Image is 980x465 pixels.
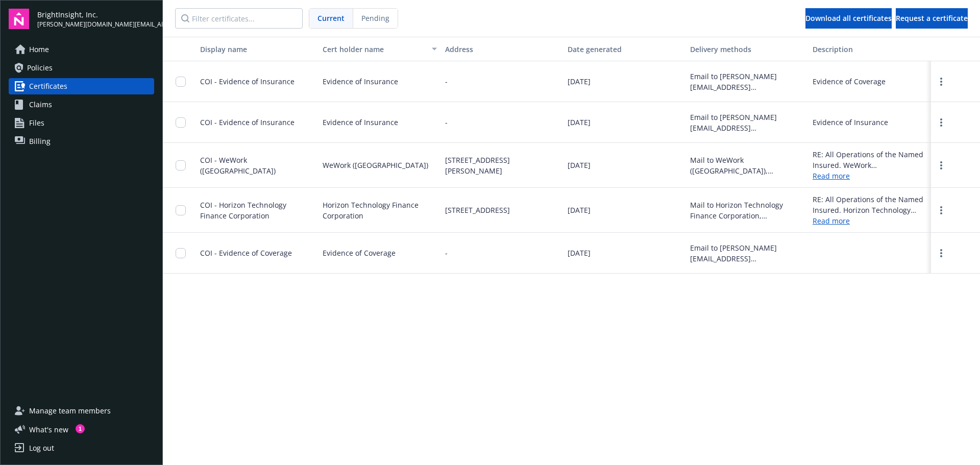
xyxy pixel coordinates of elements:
div: Email to [PERSON_NAME][EMAIL_ADDRESS][PERSON_NAME][DOMAIN_NAME] [690,71,804,92]
a: Billing [9,133,154,150]
span: - [445,248,448,258]
input: Toggle Row Selected [176,77,186,87]
a: more [935,116,947,129]
a: Read more [813,170,927,181]
div: RE: All Operations of the Named Insured. WeWork ([GEOGRAPHIC_DATA]) and [STREET_ADDRESS][PERSON_N... [813,149,927,170]
div: RE: All Operations of the Named Insured. Horizon Technology Finance Corporation and ISAOA/ATIMA a... [813,194,927,215]
a: more [935,247,947,259]
span: What ' s new [29,424,68,435]
span: COI - Evidence of Coverage [200,248,292,258]
span: Claims [29,96,52,113]
span: COI - WeWork ([GEOGRAPHIC_DATA]) [200,155,276,176]
div: Address [445,44,559,55]
button: Date generated [563,37,686,61]
div: 1 [76,424,85,433]
input: Toggle Row Selected [176,117,186,128]
div: Evidence of Coverage [813,76,886,87]
span: Pending [361,13,389,23]
div: Evidence of Insurance [813,117,888,128]
span: Evidence of Coverage [323,248,396,258]
div: Email to [PERSON_NAME][EMAIL_ADDRESS][PERSON_NAME][DOMAIN_NAME] [690,112,804,133]
span: Billing [29,133,51,150]
span: [DATE] [568,117,591,128]
a: Home [9,41,154,58]
span: [DATE] [568,205,591,215]
span: Download all certificates [805,13,892,23]
div: Date generated [568,44,682,55]
span: [STREET_ADDRESS][PERSON_NAME] [445,155,559,176]
button: Address [441,37,563,61]
a: Manage team members [9,403,154,419]
span: COI - Evidence of Insurance [200,117,295,127]
input: Toggle Row Selected [176,205,186,215]
a: Policies [9,60,154,76]
div: Mail to WeWork ([GEOGRAPHIC_DATA]), [STREET_ADDRESS][PERSON_NAME] [690,155,804,176]
button: Display name [196,37,318,61]
span: Current [317,13,345,23]
span: Manage team members [29,403,111,419]
span: Certificates [29,78,67,94]
span: [DATE] [568,76,591,87]
a: Files [9,115,154,131]
span: COI - Horizon Technology Finance Corporation [200,200,286,221]
button: Request a certificate [896,8,968,29]
a: more [935,159,947,172]
a: Certificates [9,78,154,94]
button: Download all certificates [805,8,892,29]
span: BrightInsight, Inc. [37,9,154,20]
img: navigator-logo.svg [9,9,29,29]
a: Claims [9,96,154,113]
span: Pending [353,9,398,28]
input: Toggle Row Selected [176,160,186,170]
button: What's new1 [9,424,85,435]
input: Toggle Row Selected [176,248,186,258]
div: Display name [200,44,314,55]
span: Evidence of Insurance [323,117,398,128]
span: [STREET_ADDRESS] [445,205,510,215]
span: Home [29,41,49,58]
div: Cert holder name [323,44,426,55]
div: Log out [29,440,54,456]
div: Email to [PERSON_NAME][EMAIL_ADDRESS][PERSON_NAME][DOMAIN_NAME] [690,242,804,264]
span: Request a certificate [896,13,968,23]
span: - [445,76,448,87]
span: WeWork ([GEOGRAPHIC_DATA]) [323,160,428,170]
span: - [445,117,448,128]
div: Mail to Horizon Technology Finance Corporation, [STREET_ADDRESS] [690,200,804,221]
button: BrightInsight, Inc.[PERSON_NAME][DOMAIN_NAME][EMAIL_ADDRESS][PERSON_NAME][DOMAIN_NAME] [37,9,154,29]
span: Horizon Technology Finance Corporation [323,200,437,221]
span: Policies [27,60,53,76]
button: Description [808,37,931,61]
span: Evidence of Insurance [323,76,398,87]
span: [PERSON_NAME][DOMAIN_NAME][EMAIL_ADDRESS][PERSON_NAME][DOMAIN_NAME] [37,20,154,29]
span: [DATE] [568,248,591,258]
a: more [935,76,947,88]
a: more [935,204,947,216]
input: Filter certificates... [175,8,303,29]
div: Description [813,44,927,55]
button: Cert holder name [318,37,441,61]
button: Delivery methods [686,37,808,61]
a: Read more [813,215,927,226]
span: Files [29,115,44,131]
div: Delivery methods [690,44,804,55]
span: COI - Evidence of Insurance [200,77,295,86]
span: [DATE] [568,160,591,170]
